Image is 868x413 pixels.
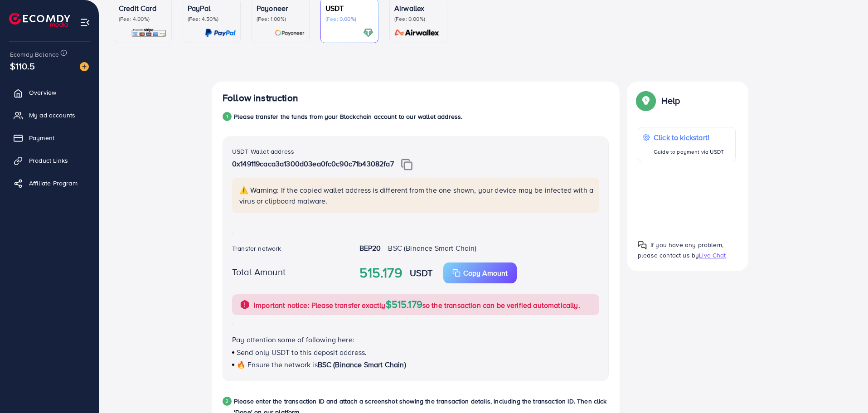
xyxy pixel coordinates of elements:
[9,13,70,27] img: logo
[237,360,318,369] span: 🔥 Ensure the network is
[257,15,305,23] p: (Fee: 1.00%)
[394,3,442,14] p: Airwallex
[318,360,406,369] span: BSC (Binance Smart Chain)
[325,3,373,14] p: USDT
[29,133,54,142] span: Payment
[7,106,92,124] a: My ad accounts
[7,151,92,170] a: Product Links
[232,265,286,278] label: Total Amount
[205,28,236,38] img: card
[223,397,232,406] div: 2
[829,372,861,406] iframe: Chat
[654,132,724,143] p: Click to kickstart!
[386,297,422,311] span: $515.179
[363,28,373,38] img: card
[7,174,92,192] a: Affiliate Program
[394,15,442,23] p: (Fee: 0.00%)
[254,299,580,311] p: Important notice: Please transfer exactly so the transaction can be verified automatically.
[188,15,236,23] p: (Fee: 4.50%)
[325,15,373,23] p: (Fee: 0.00%)
[661,95,680,106] p: Help
[188,3,236,14] p: PayPal
[234,111,462,122] p: Please transfer the funds from your Blockchain account to our wallet address.
[401,159,412,170] img: img
[29,88,56,97] span: Overview
[80,17,90,28] img: menu
[388,243,476,253] span: BSC (Binance Smart Chain)
[7,129,92,147] a: Payment
[232,158,599,170] p: 0x149119caca3a1300d03ea0fc0c90c71b43082fa7
[699,251,726,260] span: Live Chat
[239,299,250,310] img: alert
[119,15,167,23] p: (Fee: 4.00%)
[638,241,647,250] img: Popup guide
[638,92,654,109] img: Popup guide
[232,334,599,345] p: Pay attention some of following here:
[463,267,508,278] p: Copy Amount
[80,62,89,71] img: image
[275,28,305,38] img: card
[119,3,167,14] p: Credit Card
[10,50,59,59] span: Ecomdy Balance
[29,179,78,188] span: Affiliate Program
[239,185,594,206] p: ⚠️ Warning: If the copied wallet address is different from the one shown, your device may be infe...
[410,266,433,279] strong: USDT
[232,244,281,253] label: Transfer network
[29,111,75,120] span: My ad accounts
[257,3,305,14] p: Payoneer
[131,28,167,38] img: card
[223,112,232,121] div: 1
[392,28,442,38] img: card
[7,83,92,102] a: Overview
[359,263,402,283] strong: 515.179
[29,156,68,165] span: Product Links
[10,59,35,73] span: $110.5
[232,147,294,156] label: USDT Wallet address
[638,240,723,260] span: If you have any problem, please contact us by
[223,92,298,104] h4: Follow instruction
[359,243,381,253] strong: BEP20
[232,347,599,358] p: Send only USDT to this deposit address.
[443,262,517,283] button: Copy Amount
[654,146,724,157] p: Guide to payment via USDT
